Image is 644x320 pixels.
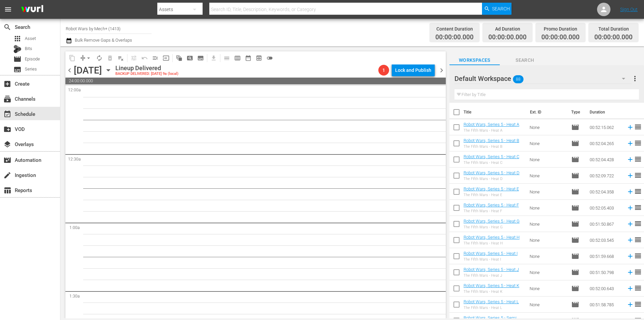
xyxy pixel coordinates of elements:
[464,299,519,304] a: Robot Wars, Series 5 - Heat L
[634,171,642,179] span: reorder
[464,161,519,165] div: The Fifth Wars - Heat C
[464,144,519,149] div: The Fifth Wars - Heat B
[627,172,634,179] svg: Add to Schedule
[513,72,524,86] span: 88
[587,232,624,248] td: 00:52:03.545
[488,24,527,34] div: Ad Duration
[74,38,132,43] span: Bulk Remove Gaps & Overlaps
[232,53,243,63] span: Week Calendar View
[527,232,569,248] td: None
[527,280,569,296] td: None
[587,168,624,184] td: 00:52:09.722
[464,193,519,197] div: The Fifth Wars - Heat E
[13,55,21,63] span: Episode
[627,188,634,195] svg: Add to Schedule
[464,267,519,272] a: Robot Wars, Series 5 - Heat J
[161,53,171,63] span: Update Metadata from Key Asset
[587,264,624,280] td: 00:51:50.798
[25,35,36,42] span: Asset
[152,55,159,61] span: menu_open
[587,184,624,200] td: 00:52:04.358
[3,80,11,88] span: Create
[266,55,273,61] span: toggle_off
[571,172,579,180] span: Episode
[150,53,161,63] span: Fill episodes with ad slates
[264,53,275,63] span: 24 hours Lineup View is OFF
[571,204,579,212] span: Episode
[527,168,569,184] td: None
[117,55,124,61] span: playlist_remove_outlined
[627,156,634,163] svg: Add to Schedule
[571,155,579,164] span: Episode
[3,95,11,103] span: Channels
[571,301,579,309] span: Episode
[627,204,634,212] svg: Add to Schedule
[464,273,519,278] div: The Fifth Wars - Heat J
[435,24,474,34] div: Content Duration
[256,55,262,61] span: preview_outlined
[454,69,632,88] div: Default Workspace
[3,140,11,148] span: Overlays
[571,139,579,147] span: Episode
[464,154,519,159] a: Robot Wars, Series 5 - Heat C
[634,155,642,163] span: reorder
[571,252,579,260] span: Episode
[526,103,567,122] th: Ext. ID
[176,55,182,61] span: auto_awesome_motion_outlined
[527,264,569,280] td: None
[25,56,40,62] span: Episode
[631,75,639,83] span: more_vert
[634,203,642,212] span: reorder
[594,34,633,41] span: 00:00:00.000
[139,53,150,63] span: Revert to Primary Episode
[464,241,520,245] div: The Fifth Wars - Heat H
[567,103,586,122] th: Type
[184,53,195,63] span: Create Search Block
[219,51,232,64] span: Day Calendar View
[464,202,519,208] a: Robot Wars, Series 5 - Heat F
[435,34,474,41] span: 00:00:00.000
[115,64,178,72] div: Lineup Delivered
[464,103,526,122] th: Title
[464,170,520,175] a: Robot Wars, Series 5 - Heat D
[3,186,11,194] span: Reports
[527,151,569,168] td: None
[500,56,550,64] span: Search
[627,124,634,131] svg: Add to Schedule
[571,236,579,244] span: Episode
[464,122,519,127] a: Robot Wars, Series 5 - Heat A
[571,123,579,131] span: Episode
[4,5,12,13] span: menu
[3,23,11,31] span: Search
[571,268,579,276] span: Episode
[395,64,431,76] div: Lock and Publish
[464,235,520,240] a: Robot Wars, Series 5 - Heat H
[571,220,579,228] span: Episode
[586,103,626,122] th: Duration
[634,139,642,147] span: reorder
[527,184,569,200] td: None
[3,125,11,133] span: VOD
[631,71,639,87] button: more_vert
[492,3,510,15] span: Search
[527,200,569,216] td: None
[634,220,642,228] span: reorder
[464,283,519,288] a: Robot Wars, Series 5 - Heat K
[186,55,193,61] span: pageview_outlined
[527,296,569,313] td: None
[67,53,77,63] span: Copy Lineup
[3,110,11,118] span: Schedule
[627,285,634,292] svg: Add to Schedule
[464,289,519,294] div: The Fifth Wars - Heat K
[115,53,126,63] span: Clear Lineup
[79,55,86,61] span: compress
[571,188,579,196] span: Episode
[527,248,569,264] td: None
[482,3,512,15] button: Search
[587,135,624,151] td: 00:52:04.265
[13,45,21,53] div: Bits
[245,55,252,61] span: date_range_outlined
[254,53,264,63] span: View Backup
[464,138,519,143] a: Robot Wars, Series 5 - Heat B
[587,248,624,264] td: 00:51:59.668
